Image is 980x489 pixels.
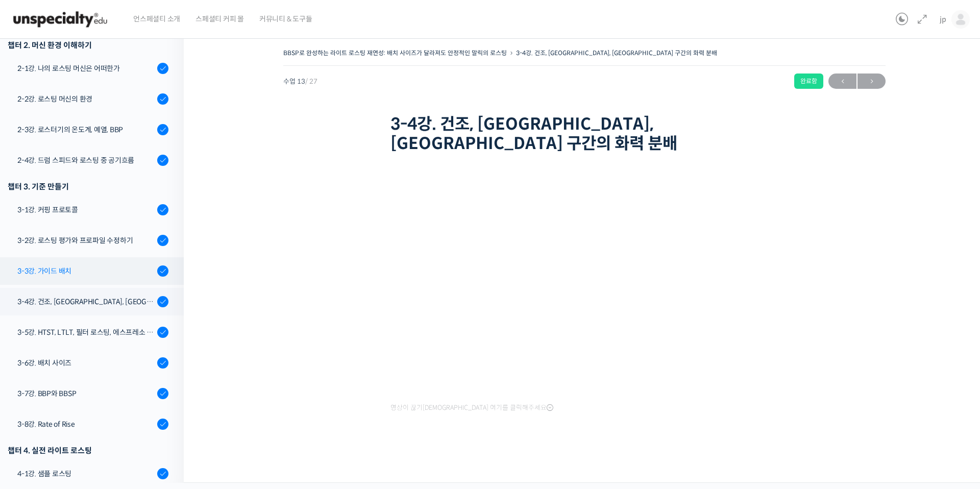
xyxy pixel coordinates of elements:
[151,339,176,347] span: Settings
[17,265,154,277] div: 3-3강. 가이드 배치
[828,74,856,89] a: ←이전
[283,49,507,57] a: BBSP로 완성하는 라이트 로스팅 재연성: 배치 사이즈가 달라져도 안정적인 말릭의 로스팅
[17,124,154,135] div: 2-3강. 로스터기의 온도계, 예열, BBP
[8,180,168,193] div: 챕터 3. 기준 만들기
[857,74,886,89] a: 다음→
[17,357,154,369] div: 3-6강. 배치 사이즈
[17,93,154,105] div: 2-2강. 로스팅 머신의 환경
[17,204,154,215] div: 3-1강. 커핑 프로토콜
[516,49,717,57] a: 3-4강. 건조, [GEOGRAPHIC_DATA], [GEOGRAPHIC_DATA] 구간의 화력 분배
[283,78,317,85] span: 수업 13
[390,404,553,412] span: 영상이 끊기[DEMOGRAPHIC_DATA] 여기를 클릭해주세요
[8,444,168,457] div: 챕터 4. 실전 라이트 로스팅
[17,235,154,246] div: 3-2강. 로스팅 평가와 프로파일 수정하기
[17,327,154,338] div: 3-5강. HTST, LTLT, 필터 로스팅, 에스프레소 로스팅
[17,419,154,430] div: 3-8강. Rate of Rise
[26,339,44,347] span: Home
[940,15,946,24] span: jp
[67,324,132,349] a: Messages
[794,74,823,89] div: 완료함
[132,324,196,349] a: Settings
[17,296,154,307] div: 3-4강. 건조, [GEOGRAPHIC_DATA], [GEOGRAPHIC_DATA] 구간의 화력 분배
[17,63,154,74] div: 2-1강. 나의 로스팅 머신은 어떠한가
[3,324,67,349] a: Home
[8,38,168,52] div: 챕터 2. 머신 환경 이해하기
[17,155,154,166] div: 2-4강. 드럼 스피드와 로스팅 중 공기흐름
[390,114,778,154] h1: 3-4강. 건조, [GEOGRAPHIC_DATA], [GEOGRAPHIC_DATA] 구간의 화력 분배
[17,388,154,399] div: 3-7강. BBP와 BBSP
[857,75,886,88] span: →
[305,77,317,86] span: / 27
[828,75,856,88] span: ←
[17,468,154,479] div: 4-1강. 샘플 로스팅
[85,339,115,348] span: Messages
